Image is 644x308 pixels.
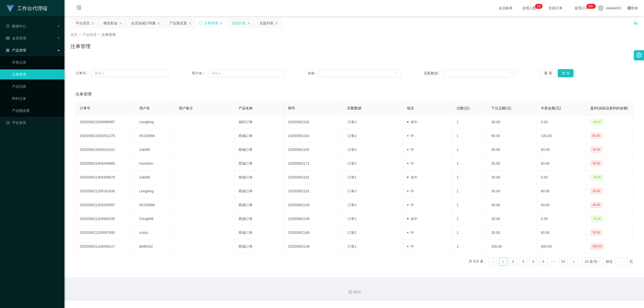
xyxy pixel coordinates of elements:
td: Zaki88 [135,143,175,157]
td: 60.00 [537,157,586,170]
input: 请输入 [91,69,168,77]
span: 订单2 [347,161,356,165]
td: 商城订单 [234,212,284,226]
td: 30.00 [487,184,537,198]
span: 注单管理 [102,33,116,37]
input: 请输入 [208,69,285,77]
span: ••• [549,257,557,266]
a: 2 [509,258,517,265]
i: 图标: down [511,72,514,75]
a: 3 [519,258,527,265]
a: 工作台代理端 [6,6,47,10]
div: 跳至 页 [606,257,633,266]
li: 共 515 条， [469,257,487,266]
td: 202509021509096987 [76,115,135,129]
a: 5 [540,258,547,265]
div: 平台首页 [76,18,90,28]
td: 202509021209328587 [76,198,135,212]
div: 2021 [68,289,640,295]
i: 图标: check-circle-o [6,24,10,28]
span: 名称： [308,71,319,76]
span: 中 [407,134,414,138]
td: 60.00 [487,129,537,143]
i: 图标: close [188,22,191,25]
sup: 1053 [587,4,596,9]
td: 0.00 [537,212,586,226]
td: 60.00 [537,184,586,198]
span: 订单1 [347,244,356,248]
td: 20250902191 [284,129,344,143]
a: 1 [499,258,507,265]
td: 30.00 [487,226,537,240]
span: 未中 [407,120,418,124]
td: hh333666 [135,129,175,143]
i: 图标: menu-fold [70,0,88,16]
span: 订单2 [347,189,356,193]
td: 商城订单 [234,198,284,212]
td: 20250902191 [284,143,344,157]
td: 20250902149 [284,212,344,226]
td: 1 [453,129,487,143]
td: 0.00 [537,170,586,184]
span: 30.00 [590,147,602,152]
div: 赠送彩金 [103,18,117,28]
span: 充值订单 [546,6,565,10]
li: 5 [539,257,547,266]
i: 图标: close [91,22,94,25]
td: 1 [453,157,487,170]
h1: 工作台代理端 [17,0,47,16]
i: 图标: close [247,22,250,25]
span: 订单2 [347,134,356,138]
td: 120.00 [537,129,586,143]
span: 注单管理 [75,91,92,97]
td: 商城订单 [234,129,284,143]
li: 下一页 [570,257,578,266]
span: -30.00 [590,119,603,125]
li: 1 [499,257,507,266]
td: 商城订单 [234,143,284,157]
span: 中奖金额(元) [541,106,561,110]
td: 202509021209365195 [76,212,135,226]
button: 重 置 [540,69,556,77]
sup: 24 [535,4,542,9]
td: 202509021309498678 [76,170,135,184]
span: 60.00 [590,133,602,139]
td: 202509021209557695 [76,226,135,240]
span: 在线人数 [520,6,539,10]
a: 52 [560,258,567,265]
span: 盈利(实际总获利的金额) [590,106,628,110]
p: 2 [537,4,539,9]
td: 20250902161 [284,170,344,184]
span: 提现订单 [572,6,591,10]
span: 未中 [407,217,418,221]
span: 200.00 [590,244,604,249]
span: 订单2 [347,231,356,235]
li: 向后 5 页 [549,257,557,266]
span: 产品名称 [238,106,253,110]
i: 图标: copyright [348,290,352,294]
span: 状态 [407,106,414,110]
td: 商城订单 [234,184,284,198]
span: 会员管理 [6,36,26,40]
span: / [99,33,100,37]
span: 30.00 [590,188,602,194]
span: 订单号 [80,106,90,110]
li: 上一页 [489,257,497,266]
div: 产品预设置 [169,18,187,28]
td: 1 [453,240,487,253]
td: 1 [453,115,487,129]
i: 图标: table [6,36,10,40]
td: Bell0202 [135,240,175,253]
span: 中 [407,148,414,152]
li: 4 [529,257,537,266]
span: 订单号： [75,71,91,76]
td: 商城订单 [234,170,284,184]
i: 图标: left [492,260,495,263]
td: 商城订单 [234,157,284,170]
td: 202509021409294965 [76,157,135,170]
td: icoico [135,226,175,240]
a: 产品列表 [12,81,60,92]
td: 202509021109208117 [76,240,135,253]
div: 充值列表 [259,18,273,28]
